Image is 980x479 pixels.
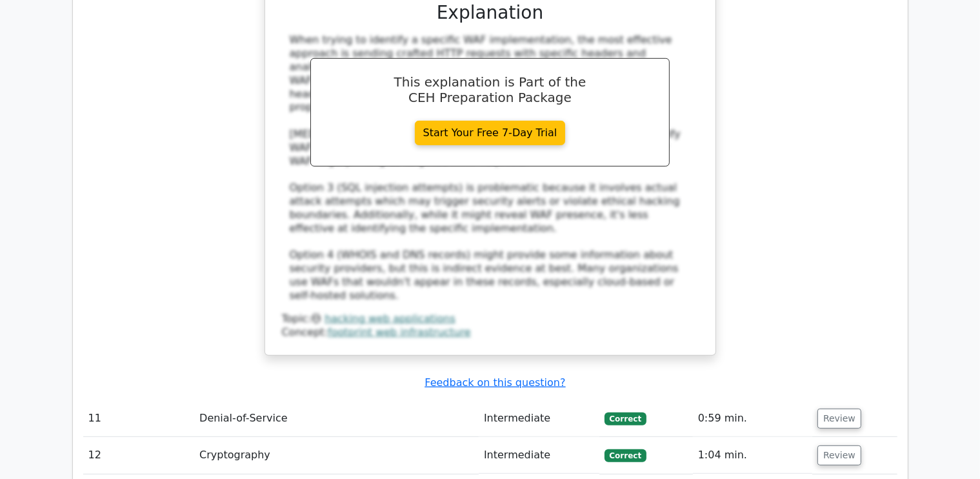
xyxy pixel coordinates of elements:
[282,312,699,326] div: Topic:
[325,312,455,325] a: hacking web applications
[693,437,812,474] td: 1:04 min.
[817,445,861,465] button: Review
[282,326,699,340] div: Concept:
[83,437,195,474] td: 12
[194,437,479,474] td: Cryptography
[479,400,599,437] td: Intermediate
[605,449,646,462] span: Correct
[817,409,861,429] button: Review
[83,400,195,437] td: 11
[328,326,471,338] a: footprint web infrastructure
[693,400,812,437] td: 0:59 min.
[290,34,691,302] div: When trying to identify a specific WAF implementation, the most effective approach is sending cra...
[605,413,646,425] span: Correct
[194,400,479,437] td: Denial-of-Service
[290,2,691,24] h3: Explanation
[479,437,599,474] td: Intermediate
[425,376,565,389] a: Feedback on this question?
[415,121,566,145] a: Start Your Free 7-Day Trial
